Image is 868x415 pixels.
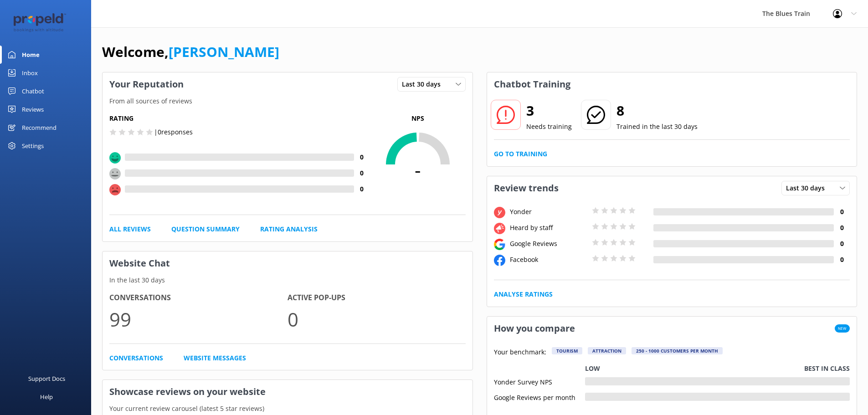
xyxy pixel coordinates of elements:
[804,364,850,374] p: Best in class
[494,393,585,401] div: Google Reviews per month
[171,224,240,234] a: Question Summary
[402,79,446,89] span: Last 30 days
[526,100,572,122] h2: 3
[494,289,553,299] a: Analyse Ratings
[508,207,590,217] div: Yonder
[632,347,723,354] div: 250 - 1000 customers per month
[22,64,38,82] div: Inbox
[487,72,577,96] h3: Chatbot Training
[834,207,850,217] h4: 0
[616,100,698,122] h2: 8
[28,369,65,388] div: Support Docs
[103,72,190,96] h3: Your Reputation
[103,251,473,275] h3: Website Chat
[184,353,246,363] a: Website Messages
[487,317,582,340] h3: How you compare
[102,41,279,63] h1: Welcome,
[260,224,318,234] a: Rating Analysis
[169,42,279,61] a: [PERSON_NAME]
[552,347,582,354] div: Tourism
[616,122,698,132] p: Trained in the last 30 days
[370,113,466,123] p: NPS
[109,292,288,304] h4: Conversations
[103,275,473,285] p: In the last 30 days
[508,239,590,249] div: Google Reviews
[288,304,466,334] p: 0
[103,96,473,106] p: From all sources of reviews
[487,176,565,200] h3: Review trends
[508,223,590,233] div: Heard by staff
[154,127,193,137] p: | 0 responses
[288,292,466,304] h4: Active Pop-ups
[786,183,830,193] span: Last 30 days
[354,152,370,162] h4: 0
[109,353,163,363] a: Conversations
[835,324,850,333] span: New
[834,255,850,265] h4: 0
[588,347,626,354] div: Attraction
[22,46,40,64] div: Home
[103,404,473,414] p: Your current review carousel (latest 5 star reviews)
[585,364,600,374] p: Low
[40,388,53,406] div: Help
[22,82,44,100] div: Chatbot
[494,149,547,159] a: Go to Training
[494,377,585,385] div: Yonder Survey NPS
[109,113,370,123] h5: Rating
[103,380,473,404] h3: Showcase reviews on your website
[109,224,151,234] a: All Reviews
[22,100,44,118] div: Reviews
[508,255,590,265] div: Facebook
[22,137,44,155] div: Settings
[22,118,56,137] div: Recommend
[370,158,466,181] span: -
[109,304,288,334] p: 99
[526,122,572,132] p: Needs training
[354,184,370,194] h4: 0
[354,168,370,178] h4: 0
[834,223,850,233] h4: 0
[834,239,850,249] h4: 0
[14,13,66,33] img: 12-1677471078.png
[494,347,546,358] p: Your benchmark:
